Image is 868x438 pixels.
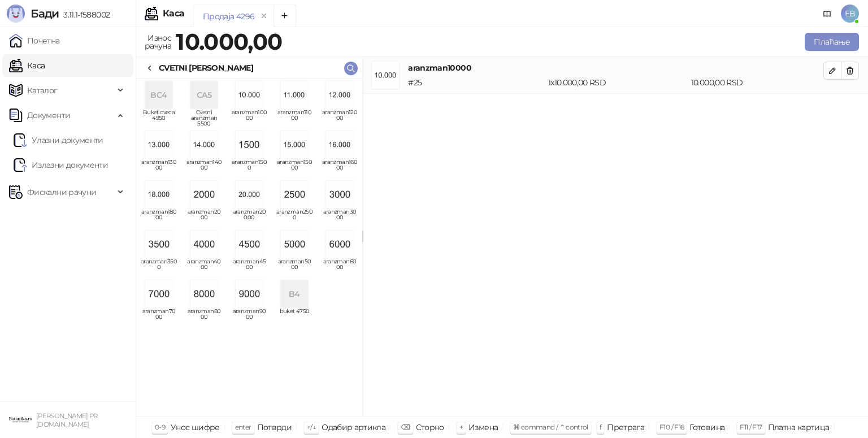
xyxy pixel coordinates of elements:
span: enter [235,423,251,431]
img: Logo [7,5,25,23]
span: aranzman2000 [186,209,222,226]
img: Slika [190,131,218,158]
div: Одабир артикла [322,420,385,435]
span: ⌫ [401,423,410,431]
span: aranzman13000 [141,159,177,176]
span: aranzman15000 [276,159,313,176]
span: ⌘ command / ⌃ control [513,423,588,431]
img: Slika [281,181,308,208]
span: Бади [31,7,59,20]
div: Каса [163,9,184,18]
img: Slika [281,131,308,158]
span: 3.11.1-f588002 [59,10,110,20]
span: buket 4750 [276,309,313,326]
img: Slika [236,181,263,208]
a: Документација [818,5,836,23]
img: Slika [326,131,353,158]
span: aranzman3500 [141,259,177,276]
span: aranzman2500 [276,209,313,226]
img: Slika [326,231,353,258]
div: BC4 [145,81,172,109]
div: Претрага [607,420,644,435]
span: aranzman20000 [231,209,267,226]
a: Ulazni dokumentiУлазни документи [14,129,103,151]
div: Унос шифре [171,420,220,435]
div: Сторно [416,420,444,435]
div: Потврди [257,420,292,435]
span: aranzman10000 [231,110,267,127]
span: f [600,423,601,431]
a: Каса [9,54,45,77]
div: Измена [468,420,498,435]
img: Slika [190,181,218,208]
span: aranzman8000 [186,309,222,326]
span: aranzman7000 [141,309,177,326]
img: Slika [281,81,308,109]
span: Cvetni aranzman 5500 [186,110,222,127]
img: Slika [190,280,218,307]
span: aranzman18000 [141,209,177,226]
span: aranzman4500 [231,259,267,276]
span: aranzman3000 [322,209,358,226]
img: Slika [190,231,218,258]
div: Готовина [689,420,724,435]
h4: aranzman10000 [408,62,823,74]
img: Slika [145,131,172,158]
span: aranzman6000 [322,259,358,276]
button: Плаћање [805,33,859,51]
span: F11 / F17 [740,423,762,431]
div: B4 [281,280,308,307]
button: remove [257,11,271,21]
span: aranzman12000 [322,110,358,127]
span: aranzman1500 [231,159,267,176]
span: aranzman16000 [322,159,358,176]
a: Почетна [9,29,60,52]
div: 10.000,00 RSD [689,76,826,89]
span: Buket cveca 4950 [141,110,177,127]
span: aranzman4000 [186,259,222,276]
a: Излазни документи [14,154,108,176]
img: Slika [236,231,263,258]
small: [PERSON_NAME] PR [DOMAIN_NAME] [36,412,98,428]
span: EB [841,5,859,23]
span: + [459,423,463,431]
span: Каталог [27,79,58,102]
button: Add tab [274,5,296,27]
div: grid [136,79,362,416]
span: ↑/↓ [307,423,316,431]
img: Slika [236,280,263,307]
span: aranzman5000 [276,259,313,276]
img: Slika [145,231,172,258]
span: Документи [27,104,70,127]
img: Slika [281,231,308,258]
span: aranzman11000 [276,110,313,127]
div: 1 x 10.000,00 RSD [546,76,689,89]
img: Slika [145,181,172,208]
div: CVETNI [PERSON_NAME] [159,62,253,74]
span: F10 / F16 [659,423,684,431]
span: 0-9 [155,423,165,431]
img: Slika [236,131,263,158]
span: aranzman14000 [186,159,222,176]
img: Slika [236,81,263,109]
div: # 25 [406,76,546,89]
img: Slika [145,280,172,307]
img: Slika [326,181,353,208]
div: Продаја 4296 [203,10,254,23]
span: Фискални рачуни [27,181,96,203]
div: Платна картица [768,420,830,435]
img: Slika [326,81,353,109]
div: Износ рачуна [142,31,173,53]
span: aranzman9000 [231,309,267,326]
img: 64x64-companyLogo-0e2e8aaa-0bd2-431b-8613-6e3c65811325.png [9,409,32,431]
div: CA5 [190,81,218,109]
strong: 10.000,00 [176,28,282,55]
